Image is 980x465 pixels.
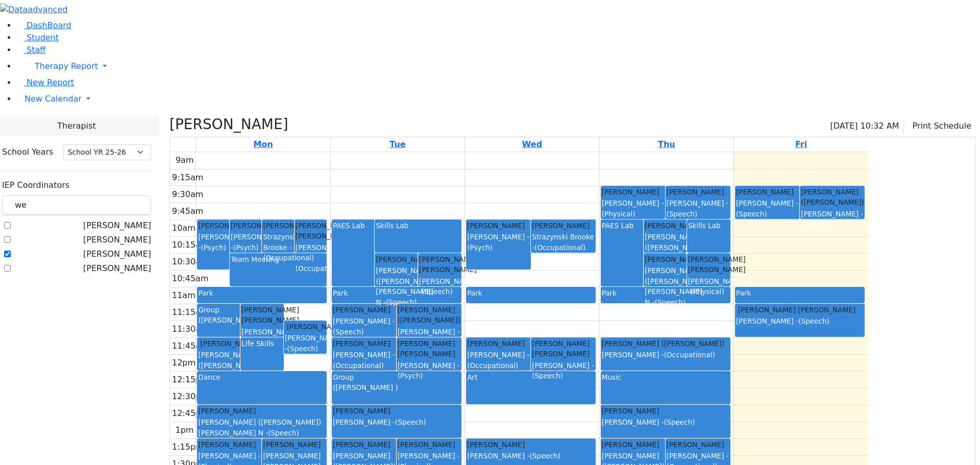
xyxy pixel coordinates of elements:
div: [PERSON_NAME] [263,221,293,231]
a: Student [16,33,59,42]
div: [PERSON_NAME] ([PERSON_NAME]) [801,187,864,208]
div: [PERSON_NAME] ([PERSON_NAME]) [PERSON_NAME] N - [198,350,239,391]
span: (Speech) [333,328,364,336]
div: [PERSON_NAME] [PERSON_NAME] [688,254,729,275]
div: 9:30am [170,188,205,201]
div: 9am [174,154,196,166]
div: 12:15pm [170,374,211,386]
div: [PERSON_NAME] - [602,350,729,360]
span: Staff [27,45,45,55]
label: IEP Coordinators [2,179,69,191]
a: Therapy Report [16,56,980,77]
span: (Speech) [655,298,686,306]
label: [PERSON_NAME] [83,262,151,275]
span: (Occupational) [296,264,347,273]
div: Skills Lab [376,221,460,231]
span: (Physical) [691,287,724,296]
div: [PERSON_NAME] - [688,276,729,297]
div: [PERSON_NAME] [231,221,261,231]
span: (Speech) [529,452,560,460]
label: School Years [2,146,53,158]
div: [PERSON_NAME] [198,338,239,349]
span: (Physical) [602,210,635,218]
div: [PERSON_NAME] ([PERSON_NAME]) [PERSON_NAME] N - [645,232,686,274]
div: [PERSON_NAME] [333,305,396,315]
div: [PERSON_NAME] ([PERSON_NAME]) [602,338,729,349]
span: (Occupational) [664,351,715,359]
div: [PERSON_NAME] [PERSON_NAME] [296,221,326,241]
span: Student [27,33,59,42]
div: [PERSON_NAME] - [602,198,665,219]
div: [PERSON_NAME] [736,187,799,197]
a: September 9, 2025 [387,137,407,152]
a: September 12, 2025 [793,137,809,152]
div: [PERSON_NAME] - [231,232,261,253]
div: Team Meeting [231,254,326,264]
div: [PERSON_NAME] [PERSON_NAME] [532,338,595,359]
div: [PERSON_NAME] [333,439,396,450]
label: [PERSON_NAME] [83,234,151,246]
div: [PERSON_NAME] [PERSON_NAME] [736,305,864,315]
span: (Speech) [422,287,453,296]
div: [PERSON_NAME] [398,439,460,450]
div: [PERSON_NAME] [376,254,417,264]
div: [PERSON_NAME] [198,406,326,416]
div: [PERSON_NAME] - [467,451,595,461]
div: [PERSON_NAME] ([PERSON_NAME]) [PERSON_NAME] N - [376,265,417,307]
div: [PERSON_NAME] [263,439,326,450]
div: [PERSON_NAME] - [398,327,460,348]
div: 12:45pm [170,407,211,420]
div: 1:15pm [170,441,206,453]
span: (Speech) [386,298,417,306]
div: Group [198,305,239,315]
span: (Speech) [798,317,829,325]
div: 11:15am [170,306,211,319]
div: 9:15am [170,172,205,184]
div: [PERSON_NAME] - [398,360,460,381]
div: [PERSON_NAME] - [285,333,326,354]
span: Therapy Report [35,61,98,71]
div: Park [602,288,729,298]
span: (Speech) [395,418,426,426]
div: [PERSON_NAME] [PERSON_NAME] [398,338,460,359]
div: ([PERSON_NAME] ) [333,382,460,393]
div: 10:45am [170,273,211,285]
span: (Speech) [664,418,695,426]
div: [PERSON_NAME] [PERSON_NAME] [241,305,283,326]
div: PAES Lab [602,221,643,231]
span: New Calendar [24,94,82,104]
div: [PERSON_NAME] ([PERSON_NAME]) [398,305,460,326]
div: [PERSON_NAME] - [467,350,530,371]
a: September 10, 2025 [520,137,544,152]
div: [PERSON_NAME] - [198,232,228,253]
div: [PERSON_NAME] [PERSON_NAME] [419,254,460,275]
div: Park [333,288,460,298]
div: PAES Lab [333,221,374,231]
div: Life Skills [241,338,283,349]
div: [PERSON_NAME] - [667,198,729,219]
div: [PERSON_NAME] - [241,327,283,348]
div: [PERSON_NAME] [333,406,460,416]
div: Strazynski Brooke - [532,232,595,253]
div: 10am [170,222,198,234]
div: [PERSON_NAME] - [419,276,460,297]
div: Park [467,288,595,298]
div: [PERSON_NAME] [667,187,729,197]
div: 12:30pm [170,390,211,403]
span: (Speech) [532,372,563,380]
div: [PERSON_NAME] [532,221,595,231]
span: (Speech) [268,429,299,437]
div: [PERSON_NAME] - [333,417,460,427]
div: [PERSON_NAME] [645,221,686,231]
div: [PERSON_NAME] [645,254,686,264]
div: [PERSON_NAME] [333,338,396,349]
a: New Calendar [16,89,980,109]
div: [PERSON_NAME] - [736,316,864,326]
div: [PERSON_NAME] [198,221,228,231]
div: 1pm [174,424,196,436]
div: [PERSON_NAME] [467,439,595,450]
span: (Occupational) [534,243,585,252]
div: [PERSON_NAME] [285,322,326,332]
div: 11:45am [170,340,211,352]
div: 11:30am [170,323,211,335]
